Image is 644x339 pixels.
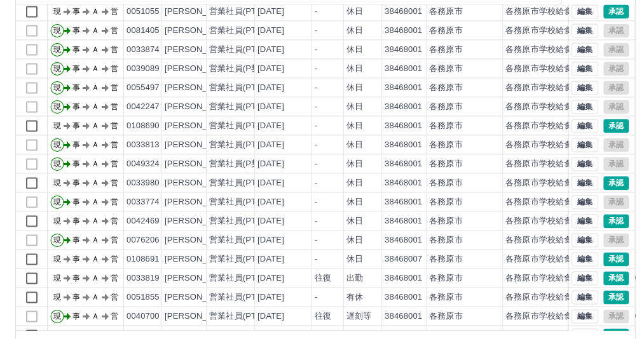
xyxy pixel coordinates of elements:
[572,23,598,37] button: 編集
[111,26,118,35] text: 営
[385,310,422,322] div: 38468001
[72,83,80,92] text: 事
[315,44,317,56] div: -
[92,312,99,321] text: Ａ
[385,101,422,113] div: 38468001
[72,26,80,35] text: 事
[127,63,160,75] div: 0039089
[572,138,598,152] button: 編集
[165,82,234,94] div: [PERSON_NAME]
[209,196,276,208] div: 営業社員(PT契約)
[127,82,160,94] div: 0055497
[346,196,363,208] div: 休日
[505,272,606,284] div: 各務原市学校給食センター
[111,45,118,54] text: 営
[165,44,234,56] div: [PERSON_NAME]
[111,140,118,149] text: 営
[209,253,276,265] div: 営業社員(PT契約)
[92,274,99,282] text: Ａ
[257,215,284,227] div: [DATE]
[572,4,598,18] button: 編集
[53,102,61,111] text: 現
[257,6,284,18] div: [DATE]
[92,178,99,187] text: Ａ
[72,197,80,206] text: 事
[572,81,598,95] button: 編集
[315,310,331,322] div: 往復
[385,272,422,284] div: 38468001
[505,177,606,189] div: 各務原市学校給食センター
[385,139,422,151] div: 38468001
[92,121,99,130] text: Ａ
[505,196,606,208] div: 各務原市学校給食センター
[346,44,363,56] div: 休日
[53,121,61,130] text: 現
[127,234,160,246] div: 0076206
[257,139,284,151] div: [DATE]
[257,82,284,94] div: [DATE]
[72,312,80,321] text: 事
[346,215,363,227] div: 休日
[111,293,118,302] text: 営
[429,6,463,18] div: 各務原市
[346,272,363,284] div: 出勤
[603,4,629,18] button: 承認
[257,291,284,303] div: [DATE]
[53,236,61,244] text: 現
[127,196,160,208] div: 0033774
[603,271,629,285] button: 承認
[385,177,422,189] div: 38468001
[315,272,331,284] div: 往復
[127,253,160,265] div: 0108691
[165,101,234,113] div: [PERSON_NAME]
[505,82,606,94] div: 各務原市学校給食センター
[92,255,99,263] text: Ａ
[92,102,99,111] text: Ａ
[429,63,463,75] div: 各務原市
[72,102,80,111] text: 事
[92,293,99,302] text: Ａ
[429,291,463,303] div: 各務原市
[127,44,160,56] div: 0033874
[346,139,363,151] div: 休日
[385,253,422,265] div: 38468007
[165,196,234,208] div: [PERSON_NAME]
[572,119,598,133] button: 編集
[572,100,598,114] button: 編集
[385,6,422,18] div: 38468001
[572,214,598,228] button: 編集
[111,197,118,206] text: 営
[209,120,276,132] div: 営業社員(PT契約)
[505,253,606,265] div: 各務原市学校給食センター
[257,253,284,265] div: [DATE]
[92,159,99,168] text: Ａ
[72,140,80,149] text: 事
[165,291,234,303] div: [PERSON_NAME]
[127,101,160,113] div: 0042247
[346,63,363,75] div: 休日
[72,274,80,282] text: 事
[505,158,606,170] div: 各務原市学校給食センター
[127,177,160,189] div: 0033980
[505,44,606,56] div: 各務原市学校給食センター
[127,158,160,170] div: 0049324
[429,234,463,246] div: 各務原市
[53,45,61,54] text: 現
[429,139,463,151] div: 各務原市
[209,139,276,151] div: 営業社員(PT契約)
[53,7,61,16] text: 現
[111,255,118,263] text: 営
[257,63,284,75] div: [DATE]
[572,62,598,76] button: 編集
[257,101,284,113] div: [DATE]
[315,120,317,132] div: -
[127,272,160,284] div: 0033819
[315,177,317,189] div: -
[209,158,271,170] div: 営業社員(P契約)
[385,120,422,132] div: 38468001
[257,44,284,56] div: [DATE]
[572,233,598,247] button: 編集
[505,120,606,132] div: 各務原市学校給食センター
[315,82,317,94] div: -
[165,272,234,284] div: [PERSON_NAME]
